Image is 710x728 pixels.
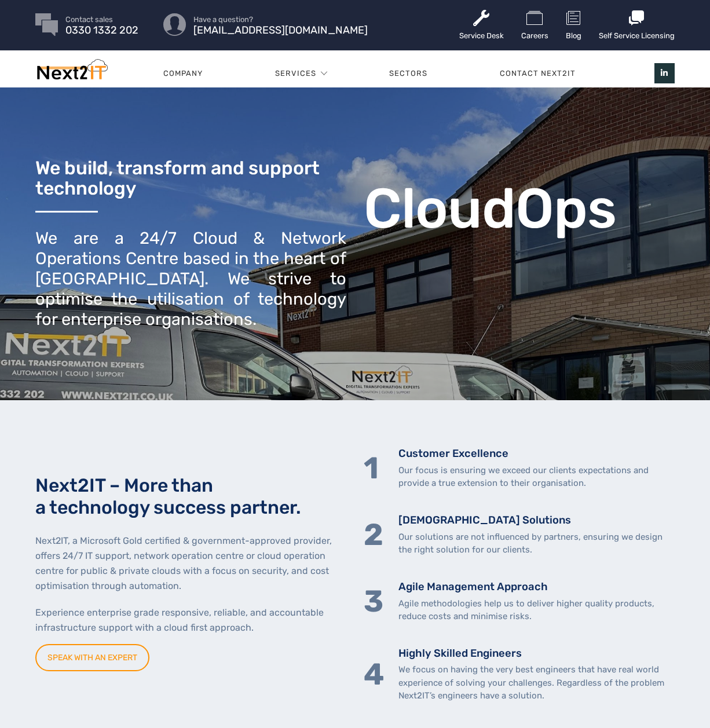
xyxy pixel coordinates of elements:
[398,513,675,528] h5: [DEMOGRAPHIC_DATA] Solutions
[35,59,108,85] img: Next2IT
[35,158,346,199] h3: We build, transform and support technology
[35,228,346,329] div: We are a 24/7 Cloud & Network Operations Centre based in the heart of [GEOGRAPHIC_DATA]. We striv...
[398,663,675,703] p: We focus on having the very best engineers that have real world experience of solving your challe...
[398,531,675,557] p: Our solutions are not influenced by partners, ensuring we design the right solution for our clients.
[127,56,239,91] a: Company
[463,56,612,91] a: Contact Next2IT
[398,447,675,461] h5: Customer Excellence
[193,27,368,34] span: [EMAIL_ADDRESS][DOMAIN_NAME]
[35,533,346,635] div: Page 1
[65,27,138,34] span: 0330 1332 202
[35,474,346,519] h2: Next2IT – More than a technology success partner.
[353,56,463,91] a: Sectors
[35,533,346,594] p: Next2IT, a Microsoft Gold certified & government-approved provider, offers 24/7 IT support, netwo...
[35,644,149,671] a: SPEAK WITH AN EXPERT
[398,580,675,594] h5: Agile Management Approach
[35,605,346,635] p: Experience enterprise grade responsive, reliable, and accountable infrastructure support with a c...
[398,464,675,490] p: Our focus is ensuring we exceed our clients expectations and provide a true extension to their or...
[193,16,368,34] a: Have a question? [EMAIL_ADDRESS][DOMAIN_NAME]
[65,16,138,34] a: Contact sales 0330 1332 202
[193,16,368,23] span: Have a question?
[275,56,316,91] a: Services
[398,646,675,661] h5: Highly Skilled Engineers
[364,175,616,242] b: CloudOps
[398,597,675,623] p: Agile methodologies help us to deliver higher quality products, reduce costs and minimise risks.
[65,16,138,23] span: Contact sales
